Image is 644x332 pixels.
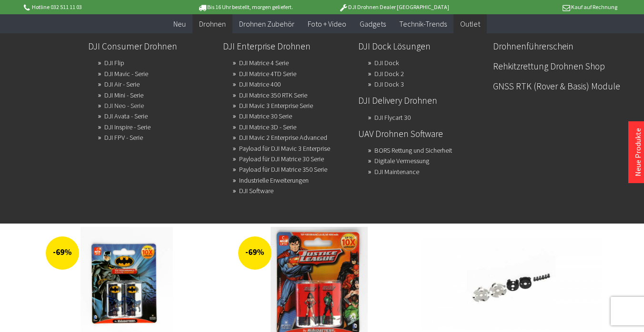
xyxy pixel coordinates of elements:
[239,174,309,187] a: Industrielle Erweiterungen
[360,19,386,29] span: Gadgets
[104,120,151,134] a: DJI Inspire - Serie
[239,109,292,123] a: DJI Matrice 30 Serie
[399,19,447,29] span: Technik-Trends
[358,92,485,108] a: DJI Delivery Drohnen
[493,78,620,94] a: GNSS RTK (Rover & Basis) Module
[223,38,350,54] a: DJI Enterprise Drohnen
[104,56,124,69] a: DJI Flip
[173,19,186,29] span: Neu
[374,111,411,124] a: DJI Flycart 30
[192,14,232,34] a: Drohnen
[468,1,617,13] p: Kauf auf Rechnung
[104,131,143,144] a: DJI FPV - Serie
[232,14,301,34] a: Drohnen Zubehör
[453,14,487,34] a: Outlet
[358,126,485,142] a: UAV Drohnen Software
[239,19,294,29] span: Drohnen Zubehör
[320,1,468,13] p: DJI Drohnen Dealer [GEOGRAPHIC_DATA]
[239,120,296,134] a: DJI Matrice 3D - Serie
[239,78,281,91] a: DJI Matrice 400
[633,128,643,176] a: Neue Produkte
[239,142,330,155] a: Payload für DJI Mavic 3 Enterprise
[301,14,353,34] a: Foto + Video
[239,163,327,176] a: Payload für DJI Matrice 350 Serie
[104,88,143,102] a: DJI Mini - Serie
[239,88,307,102] a: DJI Matrice 350 RTK Serie
[392,14,453,34] a: Technik-Trends
[374,67,404,80] a: DJI Dock 2
[239,131,327,144] a: DJI Mavic 2 Enterprise Advanced
[239,184,273,197] a: DJI Software
[104,99,144,112] a: DJI Neo - Serie
[199,19,226,29] span: Drohnen
[493,58,620,74] a: Rehkitzrettung Drohnen Shop
[239,67,296,80] a: DJI Matrice 4TD Serie
[88,38,215,54] a: DJI Consumer Drohnen
[460,19,480,29] span: Outlet
[374,165,419,178] a: DJI Maintenance
[374,154,429,167] a: Digitale Vermessung
[239,99,313,112] a: DJI Mavic 3 Enterprise Serie
[353,14,392,34] a: Gadgets
[104,78,140,91] a: DJI Air - Serie
[22,1,171,13] p: Hotline 032 511 11 03
[493,38,620,54] a: Drohnenführerschein
[46,236,79,270] div: -69%
[308,19,346,29] span: Foto + Video
[358,38,485,54] a: DJI Dock Lösungen
[239,152,324,166] a: Payload für DJI Matrice 30 Serie
[104,67,148,80] a: DJI Mavic - Serie
[167,14,192,34] a: Neu
[238,236,272,270] div: -69%
[239,56,289,69] a: DJI Matrice 4 Serie
[374,144,452,157] a: BORS Rettung und Sicherheit
[171,1,319,13] p: Bis 16 Uhr bestellt, morgen geliefert.
[374,56,399,69] a: DJI Dock
[374,78,404,91] a: DJI Dock 3
[104,109,148,123] a: DJI Avata - Serie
